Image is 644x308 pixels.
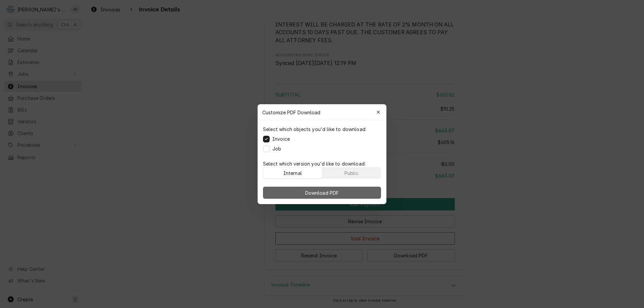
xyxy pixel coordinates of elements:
div: Public [344,169,359,176]
label: Invoice [272,135,290,142]
div: Customize PDF Download [258,104,386,120]
span: Download PDF [304,189,340,196]
p: Select which version you'd like to download: [263,160,381,167]
label: Job [272,145,281,152]
button: Download PDF [263,187,381,199]
div: Internal [283,169,302,176]
p: Select which objects you'd like to download: [263,126,366,133]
